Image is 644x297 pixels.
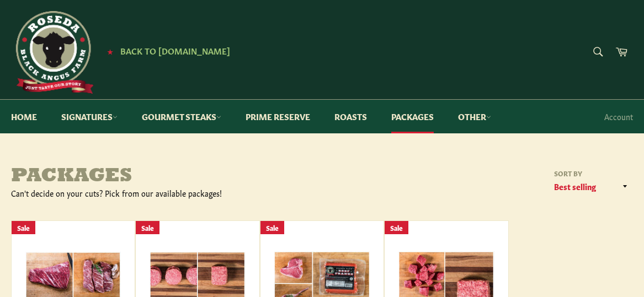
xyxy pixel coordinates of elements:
[260,221,284,235] div: Sale
[385,221,408,235] div: Sale
[447,100,502,133] a: Other
[50,100,129,133] a: Signatures
[136,221,159,235] div: Sale
[131,100,232,133] a: Gourmet Steaks
[235,100,321,133] a: Prime Reserve
[11,188,322,198] div: Can't decide on your cuts? Pick from our available packages!
[599,100,638,133] a: Account
[102,47,230,56] a: ★ Back to [DOMAIN_NAME]
[107,47,113,56] span: ★
[11,11,94,94] img: Roseda Beef
[550,169,633,178] label: Sort by
[11,166,322,188] h1: Packages
[12,221,35,235] div: Sale
[323,100,378,133] a: Roasts
[380,100,445,133] a: Packages
[120,45,230,56] span: Back to [DOMAIN_NAME]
